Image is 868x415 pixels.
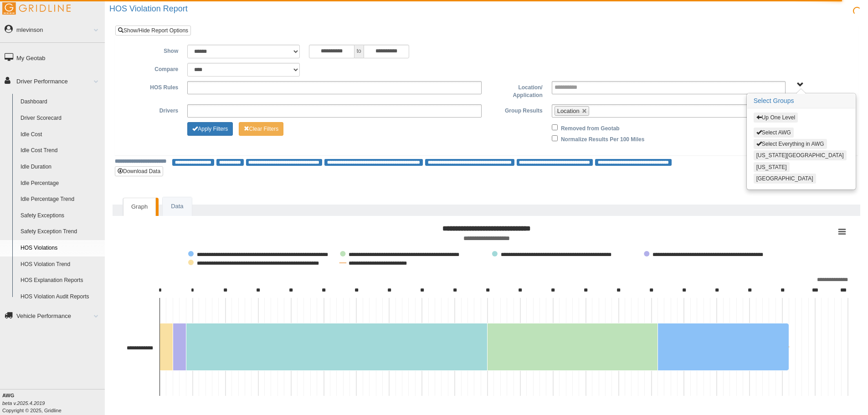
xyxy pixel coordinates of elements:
[2,400,45,406] i: beta v.2025.4.2019
[187,122,233,136] button: Change Filter Options
[340,251,465,257] button: Show Driving - Maximum 11-hour driving limit violation
[488,323,658,371] g: Driving - Maximum 11-hour driving limit violation, series 2 of 6. Bar series with 1 bar.
[173,323,186,371] path: All Vehicles, 2. Workday - Maximum 16-hour workday limit violation.
[173,323,186,371] g: Workday - Maximum 16-hour workday limit violation, series 4 of 6. Bar series with 1 bar.
[16,143,105,159] a: Idle Cost Trend
[339,260,413,266] button: Show Current Average Violations
[115,166,163,176] button: Download Data
[16,191,105,208] a: Idle Percentage Trend
[754,113,798,123] button: Up One Level
[188,260,330,266] button: Show Cycle - Maximum 70 hour(s) on duty in 8 days violation
[787,345,791,349] g: Current Average Violations, series 6 of 6. Line with 2 data points.
[488,323,658,371] path: All Vehicles, 26. Driving - Maximum 11-hour driving limit violation.
[163,197,191,216] a: Data
[122,63,183,74] label: Compare
[2,393,14,398] b: AWG
[754,174,816,184] button: [GEOGRAPHIC_DATA]
[120,220,853,403] div: HOS Violations Grouped by Driver . Highcharts interactive chart.
[754,150,847,160] button: [US_STATE][GEOGRAPHIC_DATA]
[16,224,105,240] a: Safety Exception Trend
[160,323,173,371] g: Cycle - Maximum 70 hour(s) on duty in 8 days violation, series 5 of 6. Bar series with 1 bar.
[115,26,191,36] a: Show/Hide Report Options
[16,175,105,192] a: Idle Percentage
[754,139,827,149] button: Select Everything in AWG
[16,110,105,127] a: Driver Scorecard
[16,127,105,143] a: Idle Cost
[557,108,580,114] span: Location
[120,220,853,403] svg: Interactive chart
[2,2,71,15] img: Gridline
[2,392,105,414] div: Copyright © 2025, Gridline
[561,133,644,144] label: Normalize Results Per 100 Miles
[16,208,105,224] a: Safety Exceptions
[188,251,329,257] button: Show Rest - Driving after more than 8-hour rest limit violation
[16,240,105,256] a: HOS Violations
[16,94,105,110] a: Dashboard
[186,323,488,371] g: Workday - Maximum 14-hour workday limit violation, series 3 of 6. Bar series with 1 bar.
[486,104,547,115] label: Group Results
[658,323,789,371] g: Rest - Driving after more than 8-hour rest limit violation, series 1 of 6. Bar series with 1 bar.
[644,251,778,257] button: Show Workday - Maximum 16-hour workday limit violation
[486,81,547,100] label: Location/ Application
[836,225,848,238] button: View chart menu, HOS Violations Grouped by Driver
[239,122,284,136] button: Change Filter Options
[122,45,183,56] label: Show
[561,122,620,133] label: Removed from Geotab
[658,323,789,371] path: All Vehicles, 20. Rest - Driving after more than 8-hour rest limit violation.
[354,45,364,58] span: to
[16,289,105,305] a: HOS Violation Audit Reports
[160,323,173,371] path: All Vehicles, 2. Cycle - Maximum 70 hour(s) on duty in 8 days violation.
[122,104,183,115] label: Drivers
[109,5,868,14] h2: HOS Violation Report
[122,81,183,92] label: HOS Rules
[492,251,626,257] button: Show Workday - Maximum 14-hour workday limit violation
[186,323,488,371] path: All Vehicles, 46. Workday - Maximum 14-hour workday limit violation.
[16,272,105,289] a: HOS Explanation Reports
[747,94,855,108] h3: Select Groups
[754,162,790,172] button: [US_STATE]
[123,198,156,216] a: Graph
[16,256,105,273] a: HOS Violation Trend
[16,159,105,175] a: Idle Duration
[754,128,794,138] button: Select AWG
